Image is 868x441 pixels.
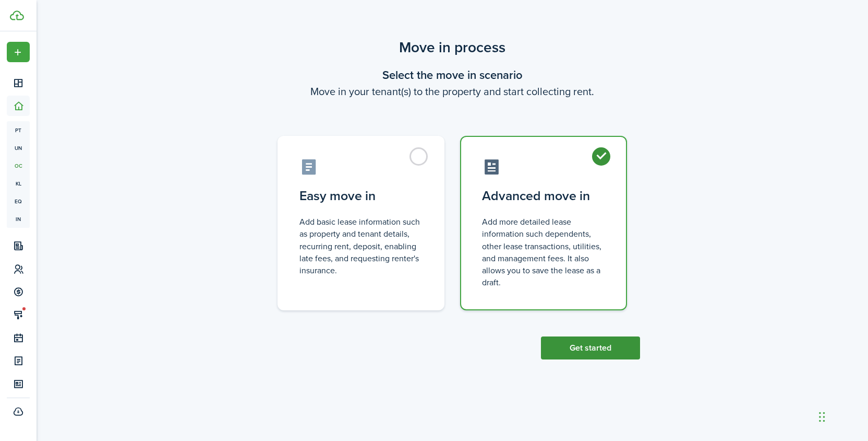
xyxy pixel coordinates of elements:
[482,187,605,205] control-radio-card-title: Advanced move in
[264,66,640,84] wizard-step-header-title: Select the move in scenario
[7,192,30,210] a: eq
[264,84,640,99] wizard-step-header-description: Move in your tenant(s) to the property and start collecting rent.
[819,401,825,433] div: Drag
[7,121,30,139] a: pt
[299,187,423,205] control-radio-card-title: Easy move in
[7,210,30,228] a: in
[264,37,640,59] scenario-title: Move in process
[816,391,868,441] iframe: Chat Widget
[299,216,423,276] control-radio-card-description: Add basic lease information such as property and tenant details, recurring rent, deposit, enablin...
[482,216,605,288] control-radio-card-description: Add more detailed lease information such dependents, other lease transactions, utilities, and man...
[541,336,640,359] button: Get started
[10,10,24,20] img: TenantCloud
[7,42,30,62] button: Open menu
[7,175,30,192] a: kl
[7,157,30,175] a: oc
[7,139,30,157] a: un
